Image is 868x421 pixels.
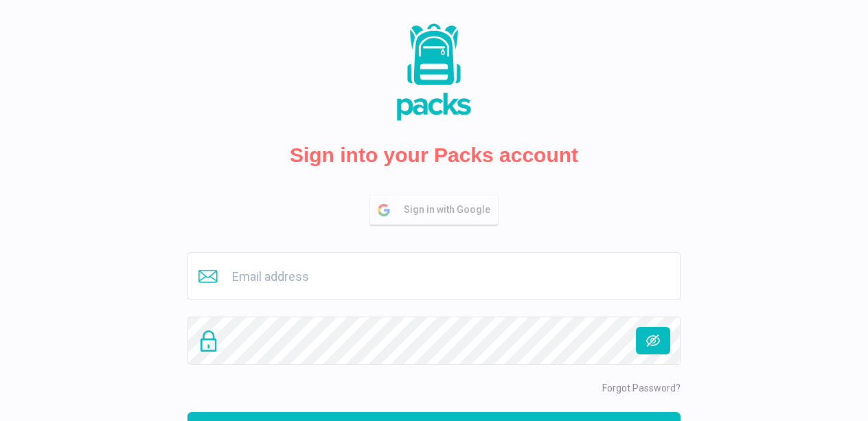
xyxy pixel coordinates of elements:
span: Sign in with Google [404,196,497,224]
img: Packs Logo [365,21,503,124]
h2: Sign into your Packs account [290,143,578,168]
input: Email address [187,252,681,300]
a: Forgot Password? [602,383,681,394]
button: Sign in with Google [370,195,498,225]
